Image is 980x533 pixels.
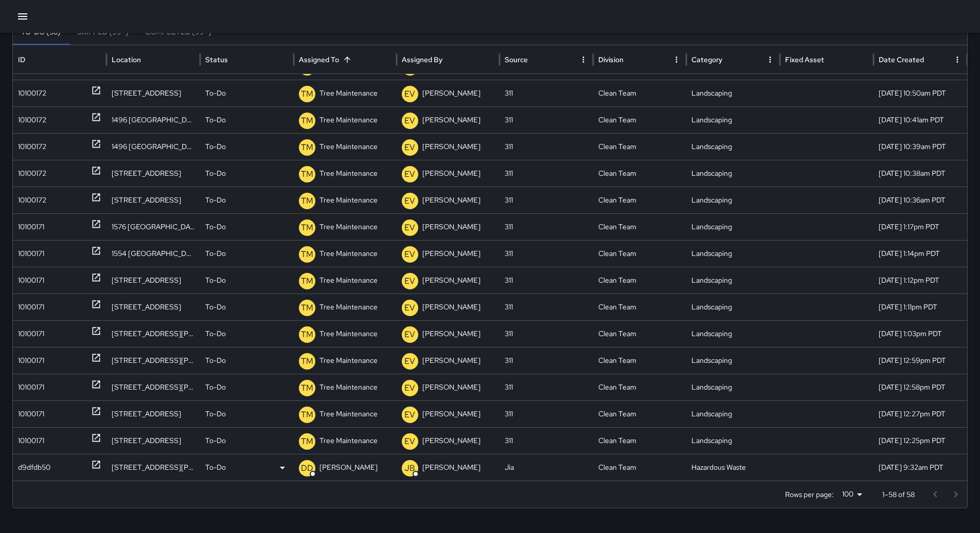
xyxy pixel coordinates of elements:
[18,55,25,64] div: ID
[593,267,687,293] div: Clean Team
[874,400,967,427] div: 4/4/2025, 12:27pm PDT
[874,187,967,213] div: 4/7/2025, 10:36am PDT
[838,487,866,502] div: 100
[106,267,200,293] div: 1550 Market Street
[301,328,313,341] p: TM
[404,382,415,394] p: EV
[874,347,967,374] div: 4/4/2025, 12:59pm PDT
[874,160,967,187] div: 4/7/2025, 10:38am PDT
[882,489,915,500] p: 1–58 of 58
[500,240,593,267] div: 311
[205,401,226,427] p: To-Do
[205,428,226,454] p: To-Do
[874,133,967,160] div: 4/7/2025, 10:39am PDT
[500,293,593,320] div: 311
[319,374,378,400] p: Tree Maintenance
[340,52,354,67] button: Sort
[404,195,415,207] p: EV
[500,187,593,213] div: 311
[422,160,480,187] p: [PERSON_NAME]
[18,294,44,320] div: 10100171
[404,409,415,421] p: EV
[593,213,687,240] div: Clean Team
[106,454,200,481] div: 298 Mcallister Street
[874,320,967,347] div: 4/4/2025, 1:03pm PDT
[404,168,415,180] p: EV
[106,213,200,240] div: 1576 Market Street
[301,115,313,127] p: TM
[404,141,415,154] p: EV
[593,347,687,374] div: Clean Team
[319,241,378,267] p: Tree Maintenance
[205,294,226,320] p: To-Do
[785,489,834,500] p: Rows per page:
[404,328,415,341] p: EV
[874,427,967,454] div: 4/4/2025, 12:25pm PDT
[593,106,687,133] div: Clean Team
[106,240,200,267] div: 1554 Market Street
[593,427,687,454] div: Clean Team
[686,80,780,106] div: Landscaping
[879,55,924,64] div: Date Created
[404,462,415,474] p: JB
[422,454,480,481] p: [PERSON_NAME]
[500,347,593,374] div: 311
[106,293,200,320] div: 1540 Market Street
[106,133,200,160] div: 1496 Market Street
[422,321,480,347] p: [PERSON_NAME]
[500,400,593,427] div: 311
[686,187,780,213] div: Landscaping
[422,214,480,240] p: [PERSON_NAME]
[205,160,226,187] p: To-Do
[686,347,780,374] div: Landscaping
[301,355,313,367] p: TM
[319,134,378,160] p: Tree Maintenance
[205,134,226,160] p: To-Do
[301,409,313,421] p: TM
[422,347,480,374] p: [PERSON_NAME]
[205,107,226,133] p: To-Do
[18,134,46,160] div: 10100172
[874,213,967,240] div: 4/4/2025, 1:17pm PDT
[319,347,378,374] p: Tree Maintenance
[874,374,967,400] div: 4/4/2025, 12:58pm PDT
[598,55,623,64] div: Division
[106,106,200,133] div: 1496 Market Street
[404,435,415,448] p: EV
[593,374,687,400] div: Clean Team
[112,55,141,64] div: Location
[593,187,687,213] div: Clean Team
[422,294,480,320] p: [PERSON_NAME]
[404,88,415,100] p: EV
[301,88,313,100] p: TM
[874,240,967,267] div: 4/4/2025, 1:14pm PDT
[205,267,226,293] p: To-Do
[301,195,313,207] p: TM
[950,52,965,67] button: Date Created column menu
[422,107,480,133] p: [PERSON_NAME]
[301,248,313,261] p: TM
[686,454,780,481] div: Hazardous Waste
[593,160,687,187] div: Clean Team
[18,321,44,347] div: 10100171
[205,241,226,267] p: To-Do
[106,347,200,374] div: 80 South Van Ness Avenue
[205,321,226,347] p: To-Do
[404,222,415,234] p: EV
[500,160,593,187] div: 311
[500,213,593,240] div: 311
[106,160,200,187] div: 1450 Market Street
[106,187,200,213] div: 1450 Market Street
[205,374,226,400] p: To-Do
[422,428,480,454] p: [PERSON_NAME]
[18,347,44,374] div: 10100171
[18,428,44,454] div: 10100171
[402,55,442,64] div: Assigned By
[299,55,339,64] div: Assigned To
[500,80,593,106] div: 311
[205,55,228,64] div: Status
[205,214,226,240] p: To-Do
[319,107,378,133] p: Tree Maintenance
[18,107,46,133] div: 10100172
[686,427,780,454] div: Landscaping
